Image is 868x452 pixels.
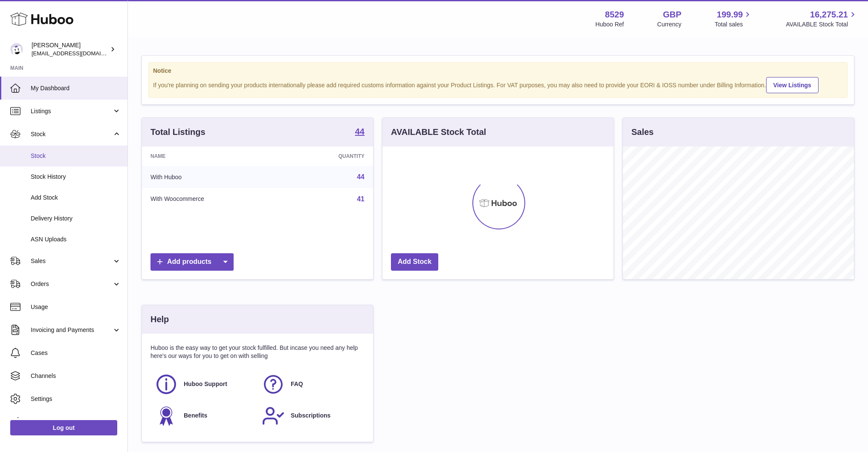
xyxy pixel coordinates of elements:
span: Usage [31,303,121,311]
span: Orders [31,280,112,288]
th: Quantity [285,146,373,166]
span: Add Stock [31,194,121,202]
span: Invoicing and Payments [31,326,112,334]
td: With Huboo [142,166,285,188]
a: 199.99 Total sales [715,9,752,29]
span: Delivery History [31,215,121,223]
a: 41 [357,195,365,203]
span: Sales [31,257,112,265]
h3: Help [150,314,169,325]
h3: AVAILABLE Stock Total [391,126,486,138]
strong: 8529 [605,9,624,20]
div: If you're planning on sending your products internationally please add required customs informati... [153,76,843,93]
span: Listings [31,107,112,115]
h3: Sales [631,126,654,138]
th: Name [142,146,285,166]
h3: Total Listings [150,126,205,138]
strong: GBP [663,9,681,20]
div: [PERSON_NAME] [32,41,108,57]
span: Stock [31,130,112,138]
strong: Notice [153,67,843,75]
td: With Woocommerce [142,188,285,210]
span: Stock [31,152,121,160]
span: AVAILABLE Stock Total [786,20,858,29]
span: Stock History [31,173,121,181]
span: Cases [31,349,121,357]
a: Add products [150,253,234,271]
p: Huboo is the easy way to get your stock fulfilled. But incase you need any help here's our ways f... [150,344,365,360]
span: FAQ [291,380,303,388]
span: Subscriptions [291,412,330,420]
span: Benefits [184,412,207,420]
a: View Listings [766,77,819,93]
span: 16,275.21 [810,9,848,20]
span: [EMAIL_ADDRESS][DOMAIN_NAME] [32,50,125,57]
a: Subscriptions [262,404,360,427]
a: Add Stock [391,253,438,271]
a: 44 [355,127,365,137]
strong: 44 [355,127,365,136]
div: Currency [657,20,682,29]
span: 199.99 [717,9,743,20]
div: Huboo Ref [596,20,624,29]
a: FAQ [262,373,360,396]
span: Total sales [715,20,752,29]
img: admin@redgrass.ch [10,43,23,56]
span: Settings [31,395,121,403]
a: Benefits [155,404,253,427]
a: Huboo Support [155,373,253,396]
span: Huboo Support [184,380,227,388]
a: 16,275.21 AVAILABLE Stock Total [786,9,858,29]
a: 44 [357,173,365,180]
a: Log out [10,420,117,435]
span: My Dashboard [31,84,121,92]
span: ASN Uploads [31,235,121,243]
span: Channels [31,372,121,380]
